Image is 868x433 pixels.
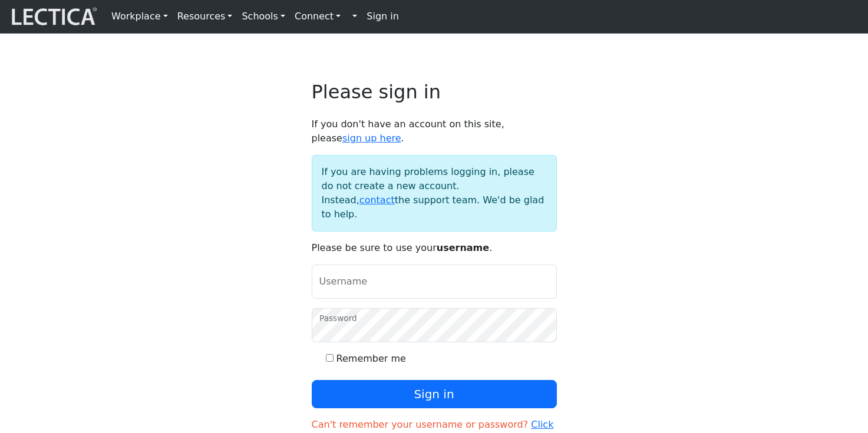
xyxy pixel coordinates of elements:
button: Sign in [312,380,557,408]
span: Can't remember your username or password? [312,419,529,430]
a: Schools [237,5,290,28]
a: Workplace [107,5,173,28]
p: If you don't have an account on this site, please . [312,117,557,146]
a: Resources [173,5,237,28]
h2: Please sign in [312,81,557,103]
a: Sign in [362,5,404,28]
a: Connect [290,5,345,28]
div: If you are having problems logging in, please do not create a new account. Instead, the support t... [312,155,557,232]
p: Please be sure to use your . [312,241,557,255]
a: contact [359,194,395,206]
strong: username [437,242,489,253]
input: Username [312,265,557,299]
strong: Sign in [367,11,399,22]
a: sign up here [342,133,401,144]
label: Remember me [336,352,406,366]
img: lecticalive [9,5,97,28]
